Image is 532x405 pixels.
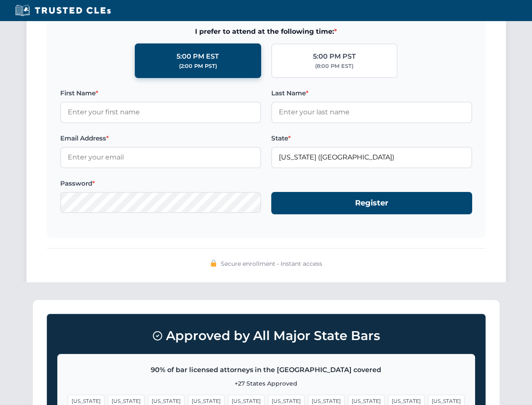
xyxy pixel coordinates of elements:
[313,51,356,62] div: 5:00 PM PST
[68,379,465,388] p: +27 States Approved
[271,133,472,143] label: State
[271,88,472,98] label: Last Name
[315,62,353,70] div: (8:00 PM EST)
[179,62,217,70] div: (2:00 PM PST)
[271,192,472,214] button: Register
[176,51,219,62] div: 5:00 PM EST
[210,260,217,267] img: 🔒
[60,133,261,143] label: Email Address
[60,178,261,189] label: Password
[68,364,465,375] p: 90% of bar licensed attorneys in the [GEOGRAPHIC_DATA] covered
[60,88,261,98] label: First Name
[60,26,472,37] span: I prefer to attend at the following time:
[221,259,322,268] span: Secure enrollment • Instant access
[60,102,261,123] input: Enter your first name
[271,102,472,123] input: Enter your last name
[57,324,475,347] h3: Approved by All Major State Bars
[13,4,113,17] img: Trusted CLEs
[271,147,472,168] input: Florida (FL)
[60,147,261,168] input: Enter your email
